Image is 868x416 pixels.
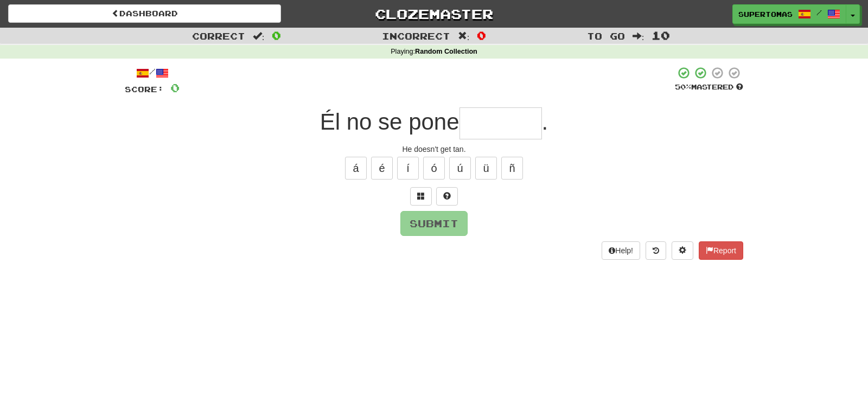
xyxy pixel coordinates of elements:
span: Él no se pone [320,109,459,135]
button: í [397,157,419,180]
span: / [816,9,822,16]
span: : [458,31,470,41]
button: Help! [602,241,640,260]
button: Switch sentence to multiple choice alt+p [410,187,432,206]
span: . [542,109,548,135]
span: 10 [652,29,670,42]
button: Single letter hint - you only get 1 per sentence and score half the points! alt+h [436,187,458,206]
span: : [633,31,644,41]
span: 0 [272,29,281,42]
span: Incorrect [382,30,450,41]
button: é [371,157,393,180]
button: ñ [501,157,523,180]
span: 0 [170,81,180,94]
span: : [253,31,265,41]
button: Report [699,241,743,260]
span: 0 [477,29,486,42]
span: Score: [125,85,164,94]
div: He doesn't get tan. [125,144,743,155]
button: ó [423,157,445,180]
span: To go [587,30,625,41]
button: ü [475,157,497,180]
a: Clozemaster [297,4,570,23]
div: / [125,66,180,80]
span: Correct [192,30,245,41]
a: SuperTomas / [732,4,846,24]
span: SuperTomas [738,9,793,19]
button: ú [449,157,471,180]
button: Submit [400,211,468,236]
a: Dashboard [8,4,281,23]
strong: Random Collection [415,48,477,55]
button: á [345,157,367,180]
button: Round history (alt+y) [646,241,666,260]
div: Mastered [675,82,743,92]
span: 50 % [675,82,691,91]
